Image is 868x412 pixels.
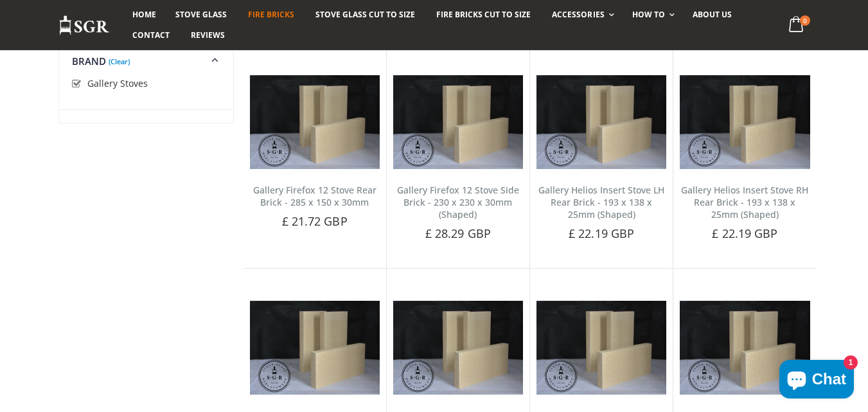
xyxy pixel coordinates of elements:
[250,75,380,169] img: Gallery Firefox 12 Stove Rear Brick
[425,226,491,241] span: £ 28.29 GBP
[436,9,531,20] span: Fire Bricks Cut To Size
[800,15,810,26] span: 0
[132,9,156,20] span: Home
[58,15,110,36] img: Stove Glass Replacement
[680,301,810,395] img: Tiger Stove Back Brick
[569,226,634,241] span: £ 22.19 GBP
[712,226,777,241] span: £ 22.19 GBP
[623,4,681,25] a: How To
[393,75,523,169] img: Gallery Firefox 12 Stove Side Brick
[783,13,810,38] a: 0
[680,75,810,169] img: Gallery Helios Insert Stove RH Rear Brick
[132,30,170,40] span: Contact
[538,184,664,220] a: Gallery Helios Insert Stove LH Rear Brick - 193 x 138 x 25mm (Shaped)
[282,213,348,229] span: £ 21.72 GBP
[123,4,166,25] a: Home
[315,9,415,20] span: Stove Glass Cut To Size
[248,9,294,20] span: Fire Bricks
[238,4,304,25] a: Fire Bricks
[250,301,380,395] img: Gallery Helios Insert Stove LH Side Brick
[109,60,130,63] a: (Clear)
[253,184,376,208] a: Gallery Firefox 12 Stove Rear Brick - 285 x 150 x 30mm
[87,77,148,89] span: Gallery Stoves
[681,184,808,220] a: Gallery Helios Insert Stove RH Rear Brick - 193 x 138 x 25mm (Shaped)
[181,25,235,46] a: Reviews
[175,9,227,20] span: Stove Glass
[542,4,620,25] a: Accessories
[552,9,604,20] span: Accessories
[123,25,179,46] a: Contact
[397,184,519,220] a: Gallery Firefox 12 Stove Side Brick - 230 x 230 x 30mm (Shaped)
[536,75,666,169] img: Gallery Helios Insert Stove LH Rear Brick
[427,4,540,25] a: Fire Bricks Cut To Size
[693,9,732,20] span: About us
[536,301,666,395] img: Tiger Stove Side Brick
[632,9,665,20] span: How To
[72,55,107,67] span: Brand
[683,4,741,25] a: About us
[393,301,523,395] img: Gallery Helios Insert Stove RH Side Brick
[166,4,236,25] a: Stove Glass
[306,4,425,25] a: Stove Glass Cut To Size
[775,360,858,402] inbox-online-store-chat: Shopify online store chat
[191,30,225,40] span: Reviews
